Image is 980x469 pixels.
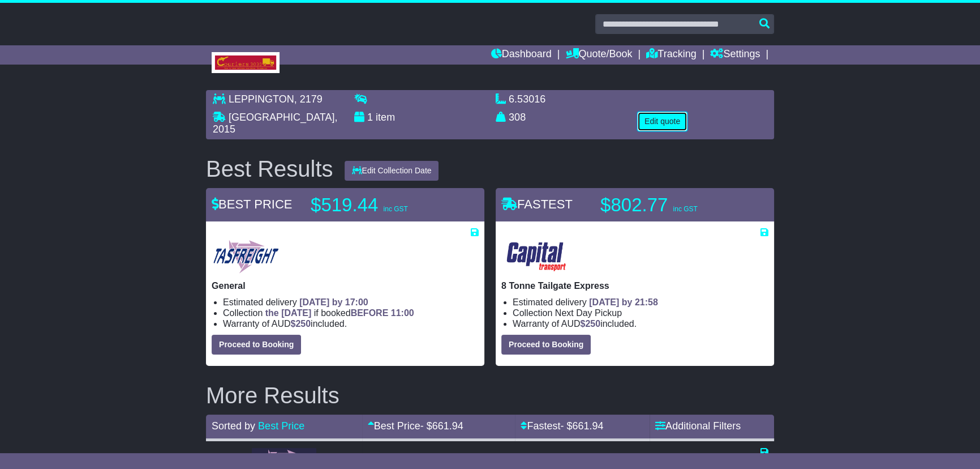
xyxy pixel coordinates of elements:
span: 250 [295,319,311,329]
span: inc GST [673,205,697,213]
span: the [DATE] [265,308,311,318]
span: 250 [585,319,600,329]
span: if booked [265,308,414,318]
a: Dashboard [491,45,552,65]
span: 6.53016 [509,93,545,105]
img: CapitalTransport: 8 Tonne Tailgate Express [501,238,572,275]
span: 661.94 [572,420,603,432]
span: - $ [420,420,463,432]
span: inc GST [383,205,407,213]
li: Estimated delivery [513,297,768,308]
span: $ [580,319,600,329]
li: Estimated delivery [223,297,479,308]
p: $519.44 [311,194,452,216]
span: BEFORE [351,308,389,318]
span: Sorted by [212,420,255,432]
span: item [376,112,395,123]
span: 308 [509,112,526,123]
a: Fastest- $661.94 [521,420,603,432]
span: [DATE] by 17:00 [299,297,368,307]
h2: More Results [206,383,774,408]
a: Quote/Book [565,45,632,65]
span: $ [290,319,311,329]
button: Edit Collection Date [345,161,439,181]
li: Warranty of AUD included. [223,318,479,329]
span: LEPPINGTON [229,93,294,105]
div: Best Results [200,156,339,181]
span: 1 [367,112,373,123]
a: Best Price [258,420,304,432]
button: Edit quote [637,112,687,131]
span: 11:00 [391,308,414,318]
span: [DATE] by 21:58 [589,297,658,307]
a: Best Price- $661.94 [368,420,463,432]
img: Tasfreight: General [212,238,280,275]
a: Tracking [646,45,696,65]
span: Next Day Pickup [555,308,622,318]
span: BEST PRICE [212,197,292,211]
span: - $ [560,420,603,432]
p: General [212,280,479,291]
li: Collection [223,308,479,318]
span: FASTEST [501,197,573,211]
p: 8 Tonne Tailgate Express [501,280,768,291]
span: , 2015 [213,112,337,135]
span: 661.94 [432,420,463,432]
span: , 2179 [294,93,323,105]
button: Proceed to Booking [501,335,591,355]
span: [GEOGRAPHIC_DATA] [229,112,334,123]
p: $802.77 [600,194,742,216]
li: Collection [513,308,768,318]
a: Settings [710,45,760,65]
button: Proceed to Booking [212,335,301,355]
li: Warranty of AUD included. [513,318,768,329]
a: Additional Filters [655,420,741,432]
